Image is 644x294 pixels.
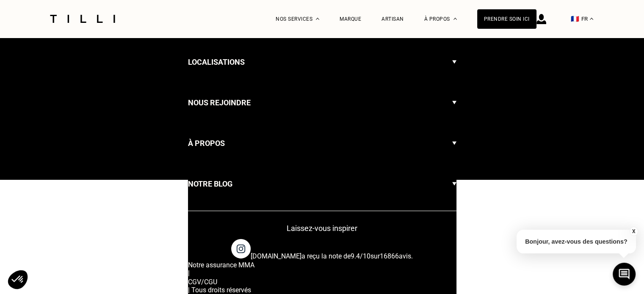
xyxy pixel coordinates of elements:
img: Flèche menu déroulant [452,129,456,157]
h3: Notre blog [188,178,232,190]
img: Menu déroulant [316,18,319,20]
h3: À propos [188,137,225,150]
img: Logo du service de couturière Tilli [47,15,118,23]
a: Notre assurance MMA [188,260,456,269]
span: | Tous droits réservés [188,286,456,294]
span: Notre assurance MMA [188,261,254,269]
span: a reçu la note de sur avis. [251,252,413,260]
img: Menu déroulant à propos [453,18,457,20]
span: 16866 [380,252,399,260]
span: 🇫🇷 [571,15,579,23]
span: CGV/CGU [188,278,217,286]
a: Prendre soin ici [477,9,536,29]
img: page instagram de Tilli une retoucherie à domicile [231,239,251,258]
span: 10 [363,252,370,260]
span: | [188,269,456,277]
span: / [351,252,370,260]
img: Flèche menu déroulant [452,89,456,117]
span: 9.4 [351,252,360,260]
img: Flèche menu déroulant [452,170,456,198]
span: [DOMAIN_NAME] [251,252,301,260]
img: Flèche menu déroulant [452,48,456,76]
img: icône connexion [536,14,546,24]
a: Marque [340,16,361,22]
a: CGV/CGU [188,277,456,286]
h3: Nous rejoindre [188,96,251,109]
p: Bonjour, avez-vous des questions? [517,230,636,253]
img: menu déroulant [590,18,593,20]
h3: Localisations [188,56,245,69]
button: X [629,227,638,236]
p: Laissez-vous inspirer [188,224,456,233]
a: Artisan [381,16,404,22]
